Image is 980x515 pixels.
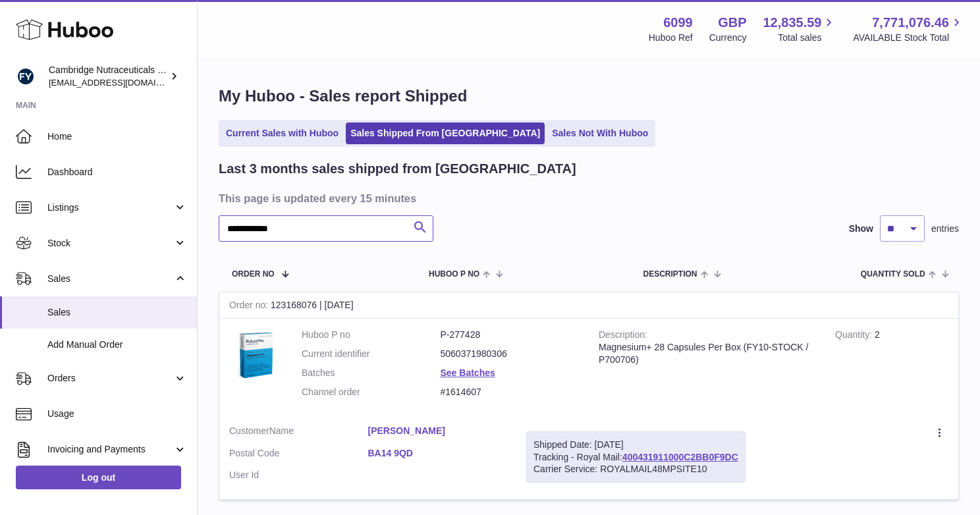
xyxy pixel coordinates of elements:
[368,425,507,437] a: [PERSON_NAME]
[229,329,282,381] img: 1619447755.png
[47,237,173,250] span: Stock
[441,348,580,360] dd: 5060371980306
[47,166,187,178] span: Dashboard
[872,14,949,32] span: 7,771,076.46
[219,86,959,107] h1: My Huboo - Sales report Shipped
[763,14,821,32] span: 12,835.59
[861,270,925,279] span: Quantity Sold
[49,77,194,88] span: [EMAIL_ADDRESS][DOMAIN_NAME]
[229,425,269,436] span: Customer
[302,386,441,398] dt: Channel order
[302,367,441,379] dt: Batches
[219,292,958,319] div: 123168076 | [DATE]
[346,122,545,144] a: Sales Shipped From [GEOGRAPHIC_DATA]
[219,160,576,178] h2: Last 3 months sales shipped from [GEOGRAPHIC_DATA]
[47,130,187,143] span: Home
[718,14,746,32] strong: GBP
[663,14,693,32] strong: 6099
[47,202,173,214] span: Listings
[232,270,275,279] span: Order No
[853,32,964,44] span: AVAILABLE Stock Total
[649,32,693,44] div: Huboo Ref
[16,466,181,489] a: Log out
[47,306,187,319] span: Sales
[302,348,441,360] dt: Current identifier
[47,443,173,456] span: Invoicing and Payments
[763,14,836,44] a: 12,835.59 Total sales
[825,319,958,415] td: 2
[526,431,746,483] div: Tracking - Royal Mail:
[533,439,738,451] div: Shipped Date: [DATE]
[441,367,495,378] a: See Batches
[47,339,187,351] span: Add Manual Order
[47,372,173,385] span: Orders
[441,329,580,341] dd: P-277428
[853,14,964,44] a: 7,771,076.46 AVAILABLE Stock Total
[643,270,697,279] span: Description
[49,64,167,89] div: Cambridge Nutraceuticals Ltd
[47,408,187,420] span: Usage
[622,452,738,462] a: 400431911000C2BB0F9DC
[533,463,738,475] div: Carrier Service: ROYALMAIL48MPSITE10
[931,223,959,235] span: entries
[219,191,956,205] h3: This page is updated every 15 minutes
[302,329,441,341] dt: Huboo P no
[849,223,873,235] label: Show
[229,469,368,481] dt: User Id
[221,122,343,144] a: Current Sales with Huboo
[835,329,875,343] strong: Quantity
[599,329,647,343] strong: Description
[229,300,271,313] strong: Order no
[441,386,580,398] dd: #1614607
[368,447,507,460] a: BA14 9QD
[229,447,368,463] dt: Postal Code
[47,273,173,285] span: Sales
[16,67,36,86] img: huboo@camnutra.com
[229,425,368,441] dt: Name
[547,122,653,144] a: Sales Not With Huboo
[599,341,815,366] div: Magnesium+ 28 Capsules Per Box (FY10-STOCK / P700706)
[429,270,479,279] span: Huboo P no
[709,32,747,44] div: Currency
[778,32,836,44] span: Total sales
